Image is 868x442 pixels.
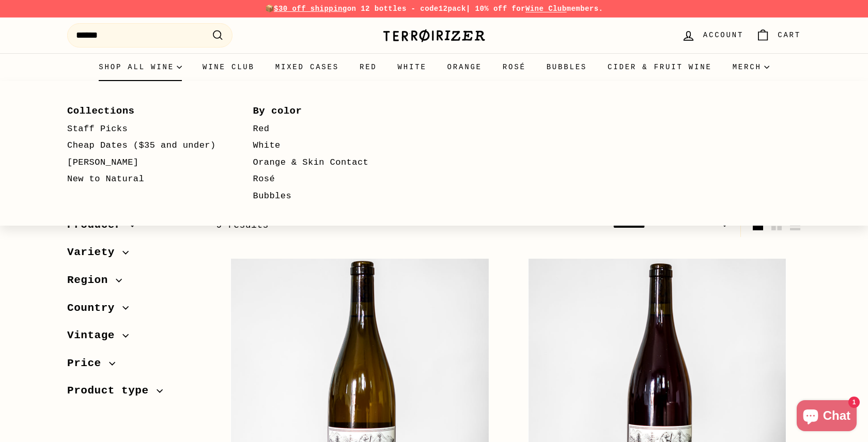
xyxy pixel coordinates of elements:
a: Account [675,20,750,51]
a: Rosé [492,53,536,81]
summary: Merch [722,53,780,81]
a: Mixed Cases [265,53,349,81]
inbox-online-store-chat: Shopify online store chat [794,400,860,434]
div: Primary [47,53,822,81]
summary: Shop all wine [88,53,192,81]
a: Red [253,121,409,138]
button: Producer [67,214,199,242]
button: Product type [67,380,199,407]
a: Wine Club [192,53,265,81]
a: Bubbles [536,53,597,81]
span: Product type [67,382,157,400]
span: Price [67,355,109,372]
a: Staff Picks [67,121,223,138]
span: Region [67,272,116,289]
a: By color [253,102,409,120]
span: Cart [778,29,801,41]
button: Price [67,352,199,380]
a: Cider & Fruit Wine [597,53,722,81]
a: Orange [437,53,492,81]
button: Region [67,269,199,297]
span: Account [703,29,743,41]
a: Cheap Dates ($35 and under) [67,137,223,154]
a: White [253,137,409,154]
strong: 12pack [439,5,466,13]
p: 📦 on 12 bottles - code | 10% off for members. [67,3,801,14]
a: New to Natural [67,171,223,188]
a: Rosé [253,171,409,188]
a: [PERSON_NAME] [67,154,223,171]
a: Red [349,53,388,81]
span: Country [67,299,122,317]
a: Wine Club [525,5,567,13]
span: Vintage [67,327,122,344]
a: Collections [67,102,223,120]
a: Bubbles [253,188,409,205]
a: Cart [750,20,807,51]
button: Vintage [67,324,199,352]
a: White [388,53,437,81]
span: Variety [67,244,122,261]
button: Country [67,297,199,325]
button: Variety [67,241,199,269]
span: $30 off shipping [274,5,347,13]
a: Orange & Skin Contact [253,154,409,171]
